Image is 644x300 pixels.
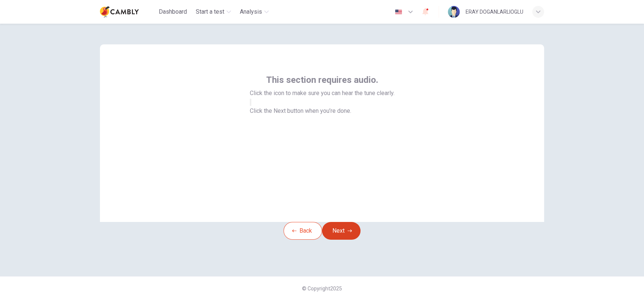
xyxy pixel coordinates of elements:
[196,7,224,16] span: Start a test
[322,222,360,240] button: Next
[237,5,272,18] button: Analysis
[302,286,342,291] span: © Copyright 2025
[100,4,156,19] a: Cambly logo
[193,5,234,18] button: Start a test
[240,7,262,16] span: Analysis
[159,7,187,16] span: Dashboard
[284,222,322,240] button: Back
[250,107,351,114] span: Click the Next button when you’re done.
[266,74,378,86] span: This section requires audio.
[156,5,190,18] button: Dashboard
[394,9,403,15] img: en
[250,89,395,98] span: Click the icon to make sure you can hear the tune clearly.
[466,7,523,16] div: ERAY DOGANLARLIOGLU
[100,4,139,19] img: Cambly logo
[448,6,460,18] img: Profile picture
